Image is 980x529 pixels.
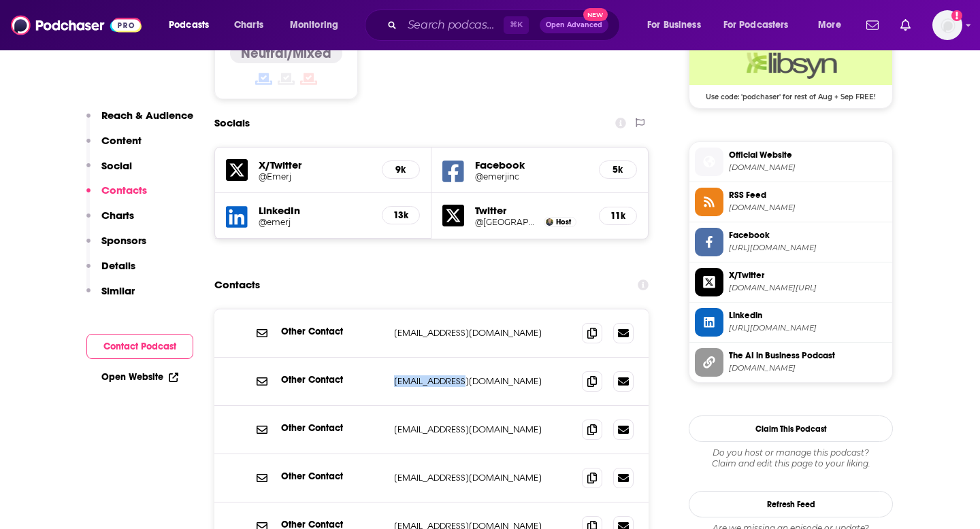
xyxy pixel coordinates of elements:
span: Linkedin [729,309,887,322]
p: [EMAIL_ADDRESS][DOMAIN_NAME] [394,472,571,483]
span: The AI in Business Podcast [729,349,887,362]
button: Content [86,134,142,159]
svg: Add a profile image [951,10,962,21]
img: User Profile [932,10,962,40]
p: [EMAIL_ADDRESS][DOMAIN_NAME] [394,375,571,387]
input: Search podcasts, credits, & more... [402,14,504,36]
a: Charts [225,14,272,36]
button: Claim This Podcast [689,415,893,442]
a: Libsyn Deal: Use code: 'podchaser' for rest of Aug + Sep FREE! [689,44,892,100]
span: RSS Feed [729,189,887,201]
button: Similar [86,284,135,309]
a: @emerj [259,217,371,227]
button: Charts [86,209,134,234]
button: Open AdvancedNew [540,17,608,33]
a: @[GEOGRAPHIC_DATA] [475,217,540,227]
p: Other Contact [281,326,383,337]
span: emerj.com [729,363,887,373]
button: open menu [159,14,227,36]
a: Official Website[DOMAIN_NAME] [695,148,887,176]
h5: X/Twitter [259,158,371,171]
button: open menu [808,14,858,36]
img: Podchaser - Follow, Share and Rate Podcasts [11,12,142,38]
span: More [818,16,841,35]
span: For Business [647,16,701,35]
span: emerj.com [729,163,887,173]
button: Show profile menu [932,10,962,40]
button: open menu [280,14,356,36]
h4: Neutral/Mixed [241,45,331,62]
button: Refresh Feed [689,491,893,517]
p: Similar [101,284,135,297]
button: Details [86,259,135,284]
h5: 11k [610,210,625,222]
button: Sponsors [86,234,146,259]
h5: Facebook [475,158,588,171]
a: Facebook[URL][DOMAIN_NAME] [695,228,887,256]
span: Use code: 'podchaser' for rest of Aug + Sep FREE! [689,85,892,101]
a: Show notifications dropdown [861,14,884,37]
h2: Contacts [214,272,260,298]
span: Podcasts [169,16,209,35]
span: For Podcasters [723,16,789,35]
p: Other Contact [281,422,383,434]
button: open menu [715,14,808,36]
a: The AI in Business Podcast[DOMAIN_NAME] [695,348,887,377]
h5: Twitter [475,204,588,217]
a: @emerjinc [475,171,588,182]
button: Contacts [86,184,147,209]
p: [EMAIL_ADDRESS][DOMAIN_NAME] [394,327,571,339]
span: Host [556,218,571,226]
span: X/Twitter [729,269,887,281]
a: X/Twitter[DOMAIN_NAME][URL] [695,268,887,296]
h5: LinkedIn [259,204,371,217]
p: Social [101,159,132,172]
h5: 9k [393,164,408,175]
a: @Emerj [259,171,371,182]
a: RSS Feed[DOMAIN_NAME] [695,188,887,216]
span: Logged in as carolinejames [932,10,962,40]
a: Open Website [101,371,178,383]
a: Linkedin[URL][DOMAIN_NAME] [695,308,887,337]
p: Sponsors [101,234,146,247]
span: Monitoring [290,16,338,35]
span: Do you host or manage this podcast? [689,447,893,458]
button: open menu [638,14,718,36]
p: Other Contact [281,471,383,482]
a: Show notifications dropdown [895,14,916,37]
h5: 13k [393,209,408,221]
p: Content [101,134,142,147]
button: Social [86,159,132,184]
span: ⌘ K [504,16,529,34]
p: [EMAIL_ADDRESS][DOMAIN_NAME] [394,424,571,435]
img: Dan Faggella [546,218,553,226]
button: Contact Podcast [86,334,193,359]
span: Charts [234,16,263,35]
p: Other Contact [281,374,383,386]
span: New [583,8,608,21]
p: Reach & Audience [101,109,193,122]
span: techemergence.libsyn.com [729,203,887,213]
span: https://www.linkedin.com/company/emerj [729,323,887,333]
div: Claim and edit this page to your liking. [689,447,893,469]
p: Details [101,259,135,272]
span: twitter.com/Emerj [729,283,887,293]
img: Libsyn Deal: Use code: 'podchaser' for rest of Aug + Sep FREE! [689,44,892,85]
span: Official Website [729,149,887,161]
div: Search podcasts, credits, & more... [378,10,633,41]
h5: 5k [610,164,625,175]
span: https://www.facebook.com/emerjinc [729,243,887,253]
span: Open Advanced [546,22,602,29]
button: Reach & Audience [86,109,193,134]
span: Facebook [729,229,887,241]
h2: Socials [214,110,250,136]
p: Charts [101,209,134,222]
p: Contacts [101,184,147,197]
